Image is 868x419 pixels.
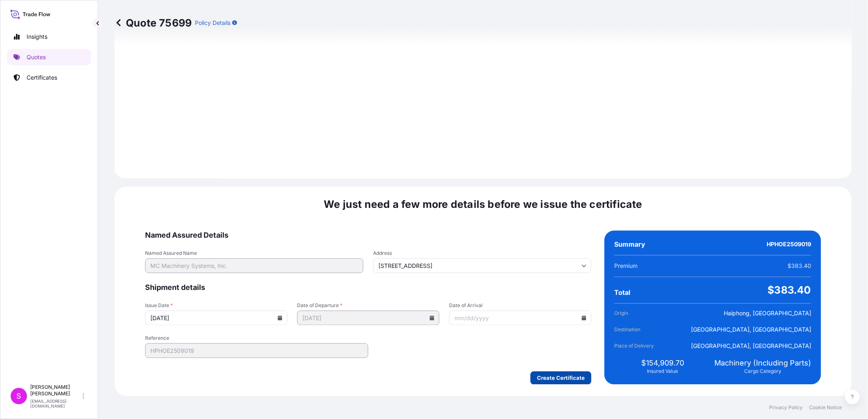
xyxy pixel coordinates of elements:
[145,311,287,325] input: mm/dd/yyyy
[145,250,363,257] span: Named Assured Name
[647,368,678,375] span: Insured Value
[145,335,368,342] span: Reference
[7,49,91,65] a: Quotes
[787,262,811,270] span: $383.40
[297,303,439,309] span: Date of Departure
[145,343,368,358] input: Your internal reference
[27,53,46,61] p: Quotes
[145,283,591,293] span: Shipment details
[614,342,660,350] span: Place of Delivery
[449,303,591,309] span: Date of Arrival
[27,33,47,41] p: Insights
[30,384,81,397] p: [PERSON_NAME] [PERSON_NAME]
[27,74,57,82] p: Certificates
[373,259,591,273] input: Cargo owner address
[714,359,811,368] span: Machinery (Including Parts)
[614,262,638,270] span: Premium
[614,326,660,334] span: Destination
[373,250,591,257] span: Address
[769,404,803,411] a: Privacy Policy
[614,241,645,249] span: Summary
[16,392,21,400] span: S
[767,241,811,249] span: HPHOE2509019
[744,368,781,375] span: Cargo Category
[614,310,660,318] span: Origin
[768,284,811,297] span: $383.40
[691,326,811,334] span: [GEOGRAPHIC_DATA], [GEOGRAPHIC_DATA]
[297,311,439,325] input: mm/dd/yyyy
[691,342,811,350] span: [GEOGRAPHIC_DATA], [GEOGRAPHIC_DATA]
[195,19,230,27] p: Policy Details
[30,399,81,408] p: [EMAIL_ADDRESS][DOMAIN_NAME]
[449,311,591,325] input: mm/dd/yyyy
[809,404,842,411] a: Cookie Notice
[614,289,630,297] span: Total
[724,310,811,318] span: Haiphong, [GEOGRAPHIC_DATA]
[145,231,591,241] span: Named Assured Details
[530,372,591,385] button: Create Certificate
[324,198,642,211] span: We just need a few more details before we issue the certificate
[7,69,91,86] a: Certificates
[114,16,192,29] p: Quote 75699
[537,374,585,382] p: Create Certificate
[145,303,287,309] span: Issue Date
[7,29,91,45] a: Insights
[641,359,684,368] span: $154,909.70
